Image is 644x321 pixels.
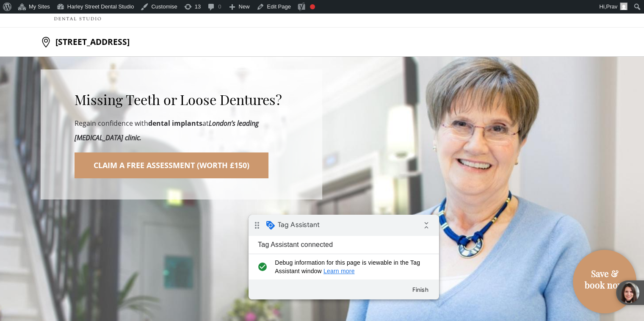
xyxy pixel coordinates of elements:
div: Focus keyphrase not set [310,4,315,9]
strong: dental implants [148,119,202,128]
a: Save & book now [577,268,632,304]
button: Finish [157,67,187,83]
p: [STREET_ADDRESS] [51,33,130,50]
h2: Missing Teeth or Loose Dentures? [75,91,288,108]
span: Debug information for this page is viewable in the Tag Assistant window [26,44,177,61]
span: Prav [606,3,617,10]
span: Tag Assistant [29,6,71,14]
a: Learn more [75,53,106,60]
strong: London’s leading [MEDICAL_DATA] clinic. [75,119,259,142]
p: Regain confidence with at [75,116,288,145]
i: Collapse debug badge [169,2,186,19]
i: check_circle [7,44,21,61]
a: Claim a FREE assessment (worth £150) [75,152,268,178]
